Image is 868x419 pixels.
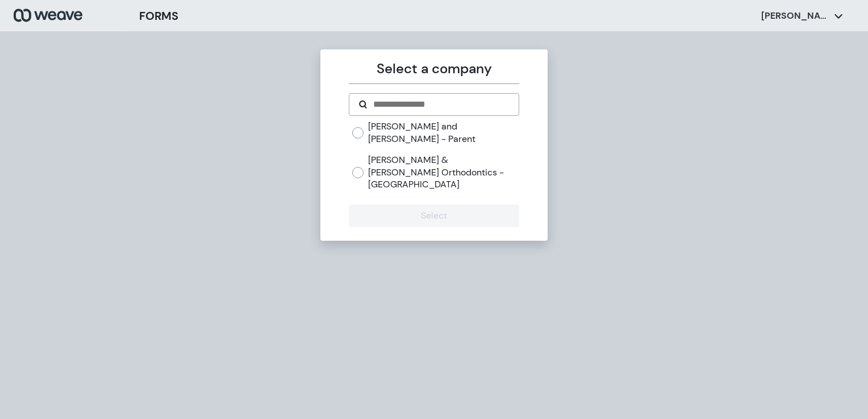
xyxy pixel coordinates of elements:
[349,58,519,79] p: Select a company
[349,204,519,227] button: Select
[368,154,519,191] label: [PERSON_NAME] & [PERSON_NAME] Orthodontics - [GEOGRAPHIC_DATA]
[372,98,509,111] input: Search
[139,7,178,24] h3: FORMS
[761,10,829,22] p: [PERSON_NAME]
[368,120,519,145] label: [PERSON_NAME] and [PERSON_NAME] - Parent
